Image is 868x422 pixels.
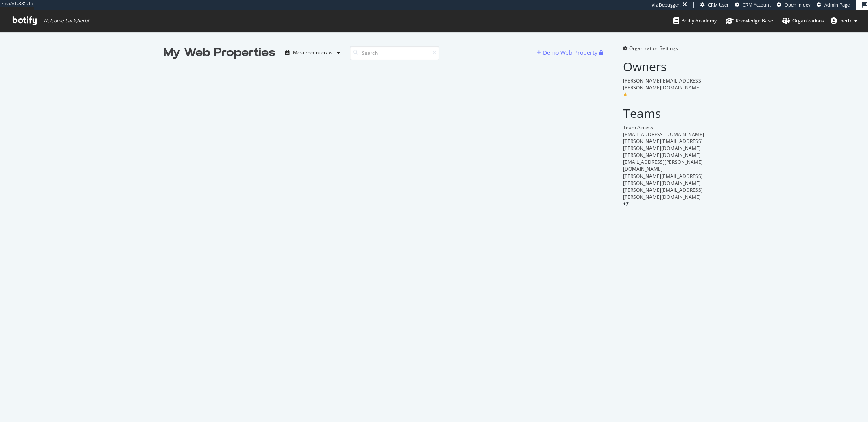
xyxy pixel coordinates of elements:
[726,10,773,32] a: Knowledge Base
[623,124,705,131] div: Team Access
[164,45,275,61] div: My Web Properties
[840,17,851,24] span: herb
[543,49,597,57] div: Demo Web Property
[735,2,771,8] a: CRM Account
[726,17,773,25] div: Knowledge Base
[777,2,811,8] a: Open in dev
[817,2,850,8] a: Admin Page
[673,10,717,32] a: Botify Academy
[824,14,864,27] button: herb
[623,131,704,138] span: [EMAIL_ADDRESS][DOMAIN_NAME]
[824,2,850,8] span: Admin Page
[623,77,703,91] span: [PERSON_NAME][EMAIL_ADDRESS][PERSON_NAME][DOMAIN_NAME]
[673,17,717,25] div: Botify Academy
[782,10,824,32] a: Organizations
[623,138,703,152] span: [PERSON_NAME][EMAIL_ADDRESS][PERSON_NAME][DOMAIN_NAME]
[537,49,599,56] a: Demo Web Property
[785,2,811,8] span: Open in dev
[537,46,599,59] button: Demo Web Property
[43,17,89,24] span: Welcome back, herb !
[743,2,771,8] span: CRM Account
[623,152,703,172] span: [PERSON_NAME][DOMAIN_NAME][EMAIL_ADDRESS][PERSON_NAME][DOMAIN_NAME]
[623,173,703,187] span: [PERSON_NAME][EMAIL_ADDRESS][PERSON_NAME][DOMAIN_NAME]
[623,187,703,200] span: [PERSON_NAME][EMAIL_ADDRESS][PERSON_NAME][DOMAIN_NAME]
[623,200,629,207] span: + 7
[293,50,334,55] div: Most recent crawl
[652,2,681,8] div: Viz Debugger:
[623,107,705,120] h2: Teams
[282,46,343,59] button: Most recent crawl
[700,2,729,8] a: CRM User
[350,46,439,60] input: Search
[623,60,705,73] h2: Owners
[708,2,729,8] span: CRM User
[782,17,824,25] div: Organizations
[629,45,678,52] span: Organization Settings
